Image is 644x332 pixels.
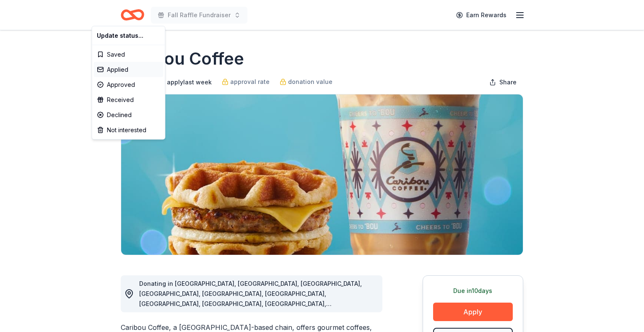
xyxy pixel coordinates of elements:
div: Not interested [93,123,163,138]
span: Fall Raffle Fundraiser [168,10,231,20]
div: Update status... [93,28,163,43]
div: Received [93,92,163,107]
div: Approved [93,77,163,92]
div: Declined [93,107,163,123]
div: Saved [93,47,163,62]
div: Applied [93,62,163,77]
